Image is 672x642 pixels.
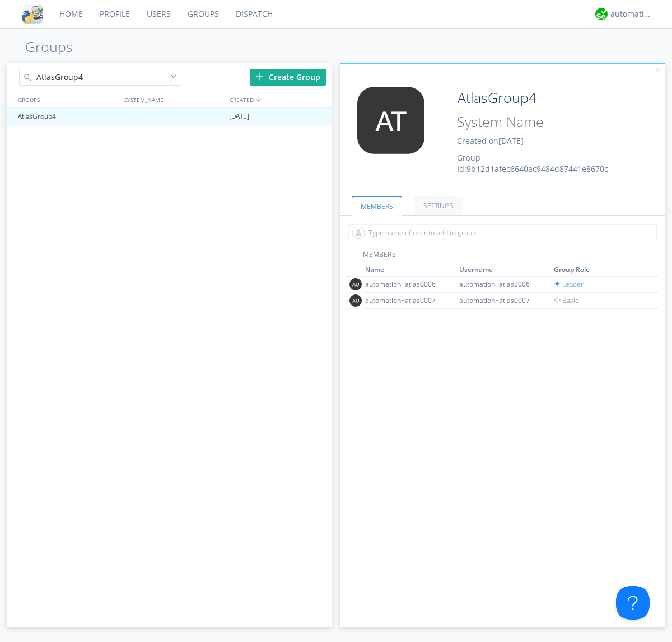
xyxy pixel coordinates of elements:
[610,8,652,20] div: automation+atlas
[15,108,120,125] div: AtlasGroup4
[453,111,634,133] input: System Name
[552,263,647,277] th: Toggle SortBy
[458,263,552,277] th: Toggle SortBy
[459,296,543,305] div: automation+atlas0007
[363,263,458,277] th: Toggle SortBy
[349,294,362,307] img: 373638.png
[348,224,657,241] input: Type name of user to add to group
[554,296,578,305] span: Basic
[255,73,263,81] img: plus.svg
[457,135,524,146] span: Created on
[349,278,362,290] img: 373638.png
[346,250,660,263] div: MEMBERS
[414,196,463,215] a: SETTINGS
[15,91,119,107] div: GROUPS
[453,87,634,109] input: Group Name
[250,69,326,86] div: Create Group
[365,279,449,289] div: automation+atlas0006
[19,69,181,86] input: Search groups
[554,279,584,289] span: Leader
[459,279,543,289] div: automation+atlas0006
[595,8,608,20] img: d2d01cd9b4174d08988066c6d424eccd
[365,296,449,305] div: automation+atlas0007
[352,196,402,216] a: MEMBERS
[22,4,43,24] img: cddb5a64eb264b2086981ab96f4c1ba7
[498,135,524,146] span: [DATE]
[227,91,333,107] div: CREATED
[654,67,662,74] img: cancel.svg
[122,91,227,107] div: SYSTEM_NAME
[229,108,249,125] span: [DATE]
[616,586,650,620] iframe: Toggle Customer Support
[7,108,332,125] a: AtlasGroup4[DATE]
[349,87,433,154] img: 373638.png
[457,152,608,174] span: Group Id: 9b12d1afec6640ac9484d87441e8670c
